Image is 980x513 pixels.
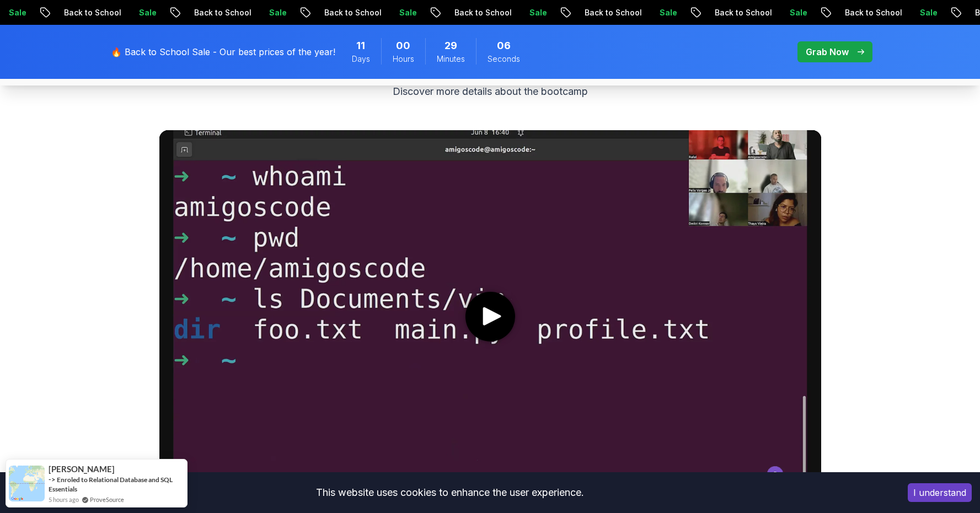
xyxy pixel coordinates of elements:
[49,464,115,474] span: [PERSON_NAME]
[90,495,124,504] a: ProveSource
[111,45,335,58] p: 🔥 Back to School Sale - Our best prices of the year!
[444,7,519,18] p: Back to School
[352,54,370,65] span: Days
[488,54,520,65] span: Seconds
[49,495,79,504] span: 5 hours ago
[649,7,684,18] p: Sale
[49,475,56,484] span: ->
[497,38,511,54] span: 6 Seconds
[806,45,849,58] p: Grab Now
[53,7,128,18] p: Back to School
[437,54,465,65] span: Minutes
[314,7,389,18] p: Back to School
[393,54,414,65] span: Hours
[259,7,294,18] p: Sale
[779,7,815,18] p: Sale
[445,38,457,54] span: 29 Minutes
[49,475,173,493] a: Enroled to Relational Database and SQL Essentials
[184,7,259,18] p: Back to School
[8,480,891,505] div: This website uses cookies to enhance the user experience.
[519,7,554,18] p: Sale
[305,84,676,99] p: Discover more details about the bootcamp
[834,7,909,18] p: Back to School
[574,7,649,18] p: Back to School
[9,466,45,501] img: provesource social proof notification image
[909,7,945,18] p: Sale
[128,7,164,18] p: Sale
[396,38,410,54] span: 0 Hours
[356,38,365,54] span: 11 Days
[908,483,972,502] button: Accept cookies
[389,7,424,18] p: Sale
[704,7,779,18] p: Back to School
